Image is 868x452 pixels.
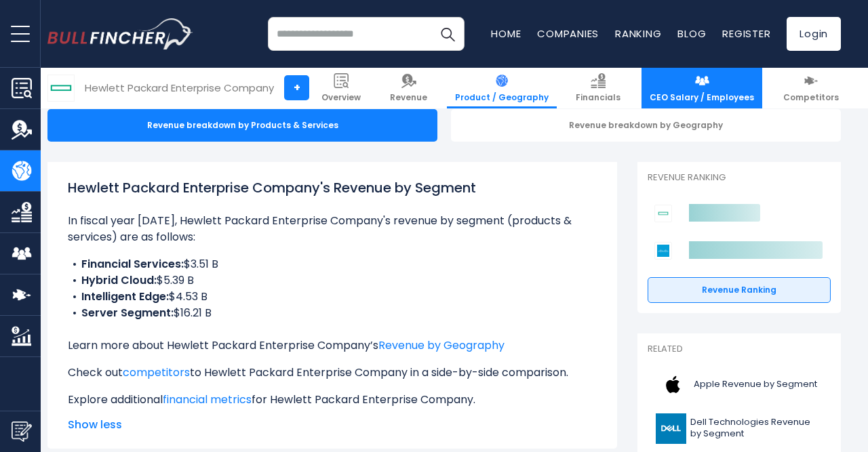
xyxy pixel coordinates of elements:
span: CEO Salary / Employees [650,92,754,103]
a: Apple Revenue by Segment [648,366,831,403]
img: DELL logo [656,413,686,444]
a: Login [787,17,841,51]
a: Dell Technologies Revenue by Segment [648,410,831,447]
p: Related [648,344,831,355]
span: Product / Geography [455,92,549,103]
a: Ranking [615,26,661,41]
a: Revenue [382,68,435,108]
div: Revenue breakdown by Products & Services [47,109,437,142]
div: Revenue breakdown by Geography [451,109,841,142]
a: Overview [313,68,369,108]
a: Home [491,26,521,41]
a: financial metrics [163,392,252,407]
p: Revenue Ranking [648,172,831,184]
a: Go to homepage [47,18,193,49]
a: competitors [123,365,190,380]
div: Hewlett Packard Enterprise Company [85,80,274,96]
a: Product / Geography [447,68,557,108]
p: Check out to Hewlett Packard Enterprise Company in a side-by-side comparison. [68,365,597,381]
span: Competitors [783,92,839,103]
b: Financial Services: [81,256,184,272]
p: In fiscal year [DATE], Hewlett Packard Enterprise Company's revenue by segment (products & servic... [68,213,597,245]
img: Hewlett Packard Enterprise Company competitors logo [654,205,672,222]
a: Financials [568,68,629,108]
p: Explore additional for Hewlett Packard Enterprise Company. [68,392,597,408]
img: bullfincher logo [47,18,193,49]
span: Show less [68,417,597,433]
a: + [284,75,309,100]
img: Cisco Systems competitors logo [654,242,672,260]
li: $5.39 B [68,272,597,289]
b: Hybrid Cloud: [81,272,157,288]
img: HPE logo [48,75,74,101]
li: $16.21 B [68,305,597,321]
a: Blog [677,26,706,41]
span: Overview [321,92,361,103]
p: Learn more about Hewlett Packard Enterprise Company’s [68,337,597,354]
b: Intelligent Edge: [81,289,169,304]
a: CEO Salary / Employees [642,68,762,108]
a: Register [722,26,770,41]
a: Competitors [775,68,847,108]
b: Server Segment: [81,305,174,321]
button: Search [431,17,465,51]
a: Revenue Ranking [648,277,831,303]
span: Financials [576,92,620,103]
span: Apple Revenue by Segment [694,379,817,390]
li: $3.51 B [68,256,597,272]
li: $4.53 B [68,289,597,305]
span: Dell Technologies Revenue by Segment [690,417,823,440]
a: Companies [537,26,599,41]
img: AAPL logo [656,369,690,400]
span: Revenue [390,92,427,103]
h1: Hewlett Packard Enterprise Company's Revenue by Segment [68,178,597,198]
a: Revenue by Geography [378,337,505,353]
